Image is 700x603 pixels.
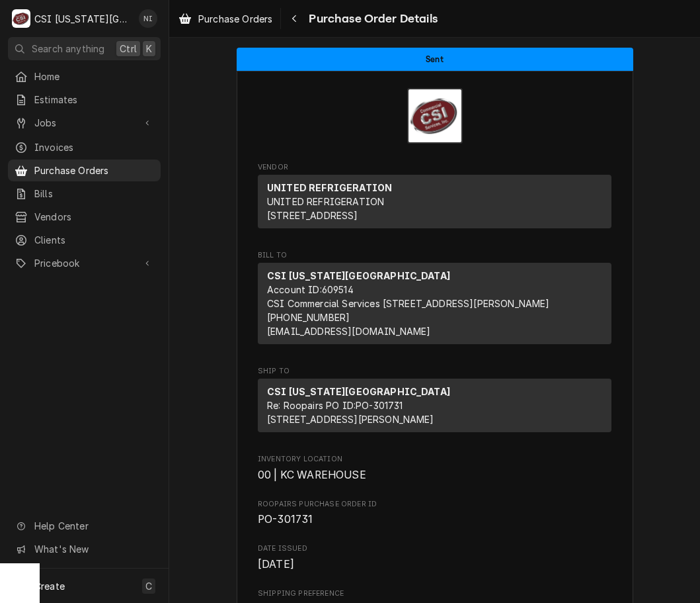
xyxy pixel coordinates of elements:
a: [EMAIL_ADDRESS][DOMAIN_NAME] [267,326,430,337]
div: Bill To [258,263,611,344]
span: Vendor [258,162,611,173]
span: CSI Commercial Services [STREET_ADDRESS][PERSON_NAME] [267,298,549,309]
span: Sent [426,55,444,64]
div: Purchase Order Ship To [258,366,611,438]
a: Purchase Orders [8,160,161,181]
div: CSI [US_STATE][GEOGRAPHIC_DATA] [34,12,132,26]
a: Invoices [8,136,161,158]
div: NI [139,9,157,28]
div: C [12,9,30,28]
span: Invoices [34,140,154,154]
span: PO-301731 [258,513,313,526]
span: Account ID: 609514 [267,284,354,295]
span: [DATE] [258,558,294,571]
span: Vendors [34,210,154,224]
span: Pricebook [34,256,134,270]
span: Bills [34,187,154,201]
span: Purchase Order Details [305,10,438,28]
span: Estimates [34,93,154,107]
div: Roopairs Purchase Order ID [258,499,611,528]
span: UNITED REFRIGERATION [STREET_ADDRESS] [267,196,384,221]
strong: CSI [US_STATE][GEOGRAPHIC_DATA] [267,270,450,281]
span: Re: Roopairs PO ID: PO-301731 [267,400,403,411]
span: Home [34,70,154,83]
a: Estimates [8,89,161,111]
span: Search anything [32,42,104,56]
span: Date Issued [258,557,611,573]
span: Date Issued [258,543,611,554]
span: Purchase Orders [198,12,272,26]
img: Logo [407,88,463,144]
strong: CSI [US_STATE][GEOGRAPHIC_DATA] [267,386,450,397]
span: Help Center [34,519,153,533]
a: Go to Help Center [8,515,161,537]
a: Go to What's New [8,538,161,560]
span: Shipping Preference [258,588,611,599]
a: Go to Jobs [8,112,161,134]
div: Vendor [258,175,611,234]
a: [PHONE_NUMBER] [267,312,350,323]
div: Inventory Location [258,454,611,483]
div: Ship To [258,379,611,438]
div: Nate Ingram's Avatar [139,9,157,28]
a: Clients [8,229,161,251]
div: Vendor [258,175,611,228]
a: Go to Pricebook [8,252,161,274]
div: Ship To [258,379,611,432]
span: 00 | KC WAREHOUSE [258,469,366,481]
span: Jobs [34,116,134,130]
span: Inventory Location [258,467,611,483]
span: Inventory Location [258,454,611,465]
a: Purchase Orders [173,8,278,30]
span: Purchase Orders [34,163,154,177]
span: Bill To [258,250,611,261]
a: Bills [8,183,161,205]
div: Purchase Order Bill To [258,250,611,350]
button: Navigate back [284,8,305,29]
div: CSI Kansas City's Avatar [12,9,30,28]
a: Home [8,66,161,87]
span: Ship To [258,366,611,377]
strong: UNITED REFRIGERATION [267,182,392,193]
span: Create [34,580,65,592]
span: What's New [34,542,153,556]
span: K [146,42,152,56]
div: Bill To [258,263,611,349]
span: Ctrl [120,42,137,56]
span: Roopairs Purchase Order ID [258,499,611,510]
span: [STREET_ADDRESS][PERSON_NAME] [267,414,434,425]
button: Search anythingCtrlK [8,37,161,60]
span: Clients [34,233,154,247]
div: Purchase Order Vendor [258,162,611,234]
div: Status [237,48,633,71]
div: Date Issued [258,543,611,572]
span: Roopairs Purchase Order ID [258,512,611,528]
span: C [145,579,152,593]
a: Vendors [8,206,161,228]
